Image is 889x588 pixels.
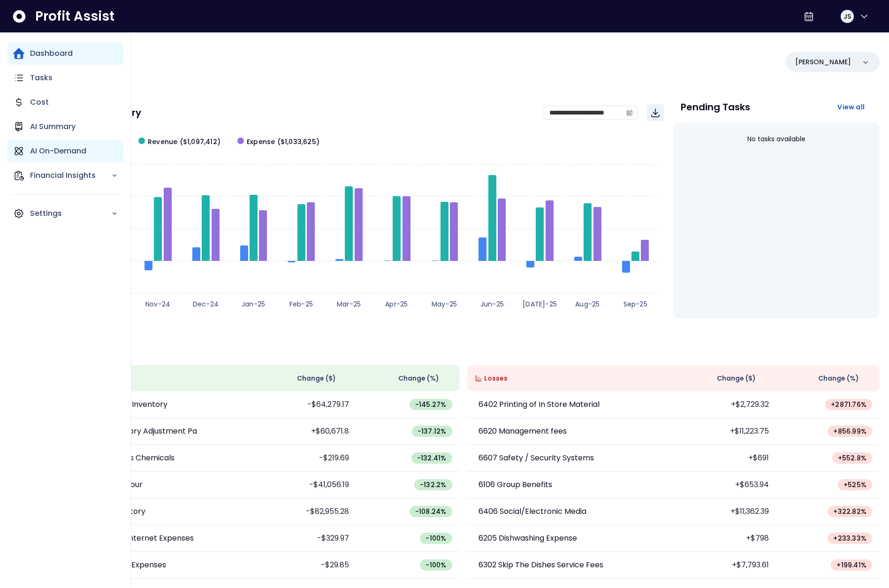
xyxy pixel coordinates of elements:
div: No tasks available [681,127,872,152]
p: 6607 Safety / Security Systems [479,452,594,464]
td: +$60,671.8 [253,418,357,445]
p: 6302 Skip The Dishes Service Fees [479,559,603,571]
p: Financial Insights [30,170,111,181]
text: Dec-24 [193,299,219,309]
p: Dashboard [30,48,73,59]
p: AI Summary [30,121,76,132]
text: Feb-25 [289,299,313,309]
td: -$41,056.19 [253,472,357,498]
td: +$11,223.75 [673,418,776,445]
span: -100 % [426,534,446,543]
p: Cost [30,97,49,108]
p: Tasks [30,72,53,84]
span: Change ( $ ) [717,374,756,383]
span: JS [843,12,851,21]
span: + 2871.76 % [831,400,866,409]
p: Settings [30,208,111,219]
td: -$219.69 [253,445,357,472]
span: + 233.33 % [833,534,866,543]
span: Revenue ($1,097,412) [148,137,220,147]
span: -100 % [426,560,446,570]
span: Profit Assist [35,8,114,25]
td: -$82,955.28 [253,498,357,525]
td: -$329.97 [253,525,357,552]
span: Expense ($1,033,625) [247,137,319,147]
span: -145.27 % [415,400,447,409]
span: -137.12 % [418,427,447,436]
span: + 552.8 % [838,453,866,463]
text: Apr-25 [385,299,408,309]
text: Jun-25 [480,299,504,309]
text: Nov-24 [145,299,170,309]
span: -132.41 % [417,453,447,463]
text: Jan-25 [242,299,265,309]
svg: calendar [626,109,633,116]
td: +$2,729.32 [673,391,776,418]
td: +$653.94 [673,472,776,498]
p: 6205 Dishwashing Expense [479,533,577,544]
span: + 199.41 % [836,560,866,570]
td: +$7,793.61 [673,552,776,579]
p: 6620 Management fees [479,426,567,437]
span: + 525 % [843,480,866,489]
p: 6406 Social/Electronic Media [479,506,586,517]
td: +$691 [673,445,776,472]
text: Sep-25 [623,299,647,309]
button: View all [830,99,872,115]
span: Change ( $ ) [297,374,336,383]
span: + 322.82 % [833,507,866,516]
span: + 856.99 % [833,427,866,436]
p: 6106 Group Benefits [479,479,552,490]
span: -108.24 % [415,507,447,516]
p: Wins & Losses [47,344,880,354]
p: 6402 Printing of In Store Material [479,399,600,410]
button: Download [647,104,664,121]
p: Pending Tasks [681,102,750,112]
text: May-25 [432,299,457,309]
td: +$11,362.39 [673,498,776,525]
p: [PERSON_NAME] [795,57,851,67]
span: View all [837,102,865,112]
span: Change (%) [398,374,439,383]
td: -$64,279.17 [253,391,357,418]
span: Losses [484,374,508,383]
span: Change (%) [818,374,859,383]
span: -132.2 % [420,480,446,489]
td: -$29.85 [253,552,357,579]
text: [DATE]-25 [523,299,557,309]
text: Mar-25 [337,299,361,309]
text: Aug-25 [575,299,600,309]
p: AI On-Demand [30,145,86,157]
td: +$798 [673,525,776,552]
